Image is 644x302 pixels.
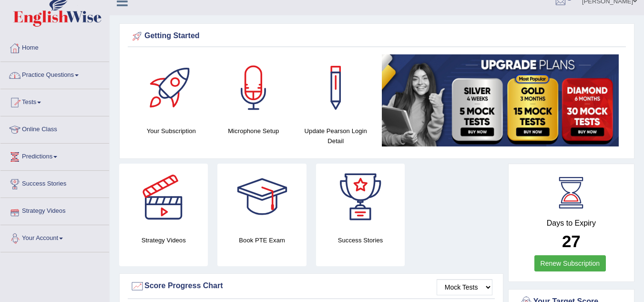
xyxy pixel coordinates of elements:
div: Getting Started [130,29,624,43]
h4: Strategy Videos [119,235,208,245]
a: Tests [0,89,109,113]
h4: Microphone Setup [217,126,290,136]
h4: Book PTE Exam [217,235,306,245]
b: 27 [562,232,581,250]
a: Success Stories [0,171,109,195]
h4: Days to Expiry [519,219,624,228]
a: Strategy Videos [0,198,109,222]
a: Renew Subscription [534,255,606,271]
h4: Success Stories [316,235,405,245]
h4: Update Pearson Login Detail [299,126,372,146]
a: Your Account [0,225,109,249]
div: Score Progress Chart [130,279,492,293]
a: Practice Questions [0,62,109,86]
a: Online Class [0,116,109,140]
img: small5.jpg [382,54,619,146]
h4: Your Subscription [135,126,208,136]
a: Predictions [0,144,109,167]
a: Home [0,35,109,59]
